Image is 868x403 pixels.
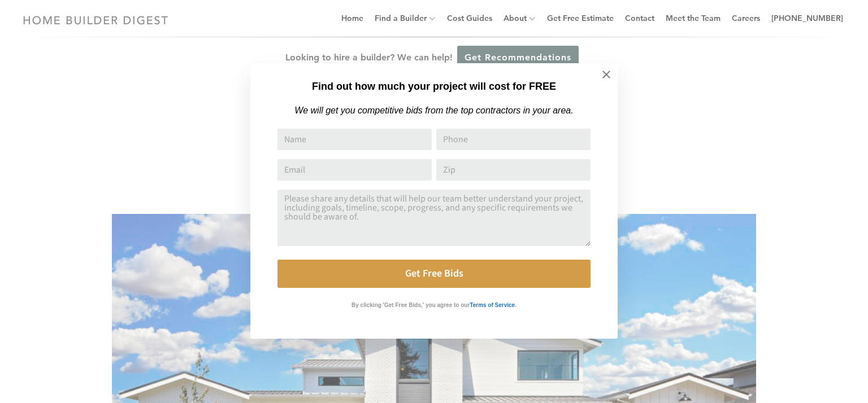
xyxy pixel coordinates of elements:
button: Get Free Bids [277,260,591,288]
input: Email Address [277,159,432,181]
input: Zip [436,159,591,181]
textarea: Comment or Message [277,190,591,246]
strong: . [515,302,517,308]
strong: By clicking 'Get Free Bids,' you agree to our [351,302,470,308]
iframe: Drift Widget Chat Controller [652,322,854,389]
strong: Find out how much your project will cost for FREE [312,81,556,92]
a: Terms of Service [470,299,515,309]
button: Close [587,55,626,94]
em: We will get you competitive bids from the top contractors in your area. [294,106,573,115]
strong: Terms of Service [470,302,515,308]
input: Phone [436,129,591,150]
input: Name [277,129,432,150]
